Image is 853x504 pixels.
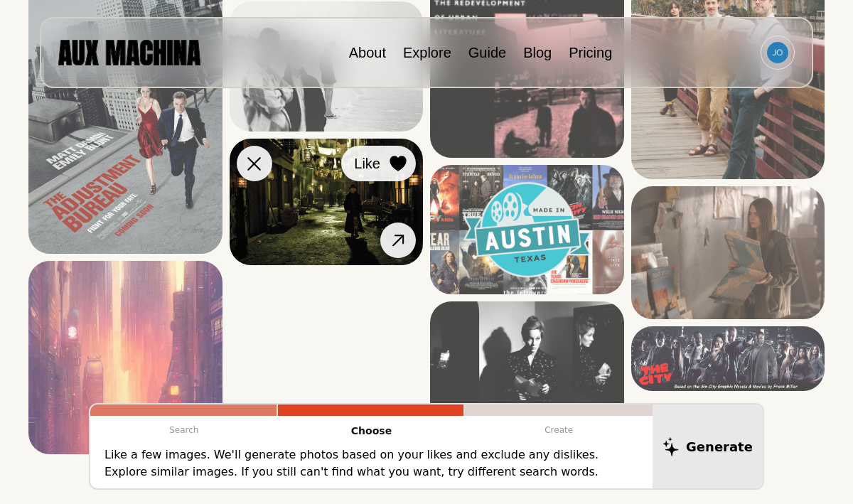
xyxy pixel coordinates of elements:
[58,40,200,65] img: AUX MACHINA
[90,416,278,444] p: Search
[354,153,380,174] span: Like
[430,165,624,294] img: Search result
[230,139,424,265] img: Search result
[569,45,612,60] a: Pricing
[523,45,552,60] a: Blog
[468,45,506,60] a: Guide
[28,261,222,455] img: Search result
[465,416,653,444] p: Create
[349,45,386,60] a: About
[403,45,451,60] a: Explore
[631,326,825,390] img: Search result
[278,416,466,446] p: Choose
[653,404,763,488] button: Generate
[631,186,825,319] img: Search result
[104,446,638,481] p: Like a few images. We'll generate photos based on your likes and exclude any dislikes. Explore si...
[767,42,788,63] img: Avatar
[430,301,624,428] img: Search result
[341,146,416,181] button: Like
